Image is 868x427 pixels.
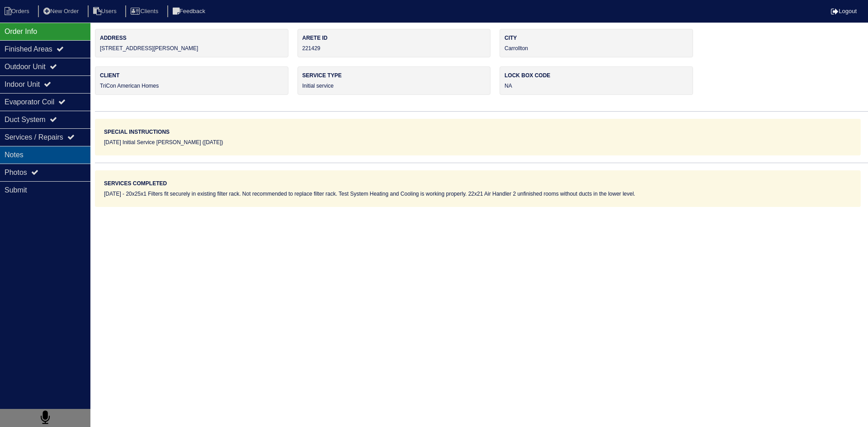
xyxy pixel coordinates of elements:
label: Special Instructions [104,128,170,136]
label: Address [100,34,283,42]
a: Logout [831,8,857,14]
label: Arete ID [302,34,486,42]
div: NA [500,66,693,95]
div: 221429 [297,29,491,57]
li: New Order [38,5,86,18]
label: Lock box code [505,71,688,80]
div: Initial service [297,66,491,95]
div: Carrollton [500,29,693,57]
label: Service Type [302,71,486,80]
label: Services Completed [104,179,167,188]
li: Clients [125,5,165,18]
div: [DATE] Initial Service [PERSON_NAME] ([DATE]) [104,138,852,146]
a: Clients [125,8,165,14]
a: New Order [38,8,86,14]
li: Feedback [167,5,212,18]
label: Client [100,71,283,80]
div: TriCon American Homes [95,66,288,95]
div: [DATE] - 20x25x1 Filters fit securely in existing filter rack. Not recommended to replace filter ... [104,190,852,198]
div: [STREET_ADDRESS][PERSON_NAME] [95,29,288,57]
label: City [505,34,688,42]
a: Users [88,8,124,14]
li: Users [88,5,124,18]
